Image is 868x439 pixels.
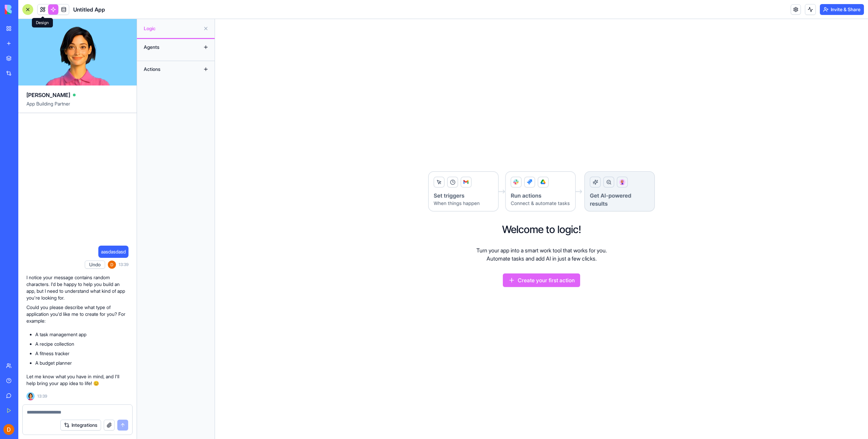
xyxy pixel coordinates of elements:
span: [PERSON_NAME] [26,91,70,99]
span: 13:39 [119,262,129,267]
p: Could you please describe what type of application you'd like me to create for you? For example: [26,304,129,324]
h2: Welcome to logic! [502,223,581,235]
img: Logic [428,171,655,213]
button: Invite & Share [820,4,864,15]
p: Let me know what you have in mind, and I'll help bring your app idea to life! 😊 [26,373,129,387]
li: A task management app [35,331,129,338]
button: Integrations [60,420,101,431]
li: A fitness tracker [35,350,129,357]
div: Agents [140,42,195,53]
span: App Building Partner [26,100,129,113]
span: Logic [144,25,200,32]
a: Create your first action [503,278,580,285]
div: Actions [140,64,195,75]
img: Ella_00000_wcx2te.png [26,392,35,400]
button: Undo [85,261,105,269]
span: Untitled App [73,5,105,14]
span: aasdasdasd [101,248,126,255]
div: Design [32,18,53,27]
button: Create your first action [503,273,580,287]
img: ACg8ocL3JWC_tRsIFEnUJE1WQP2g8ws9Bg1uBCaoOv1KhMRT8dkhEw=s96-c [3,424,14,435]
li: A recipe collection [35,341,129,347]
img: ACg8ocL3JWC_tRsIFEnUJE1WQP2g8ws9Bg1uBCaoOv1KhMRT8dkhEw=s96-c [108,261,116,269]
span: 13:39 [37,394,47,399]
li: A budget planner [35,360,129,366]
img: logo [5,5,47,14]
p: I notice your message contains random characters. I'd be happy to help you build an app, but I ne... [26,274,129,301]
p: Turn your app into a smart work tool that works for you. Automate tasks and add AI in just a few ... [476,246,607,263]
